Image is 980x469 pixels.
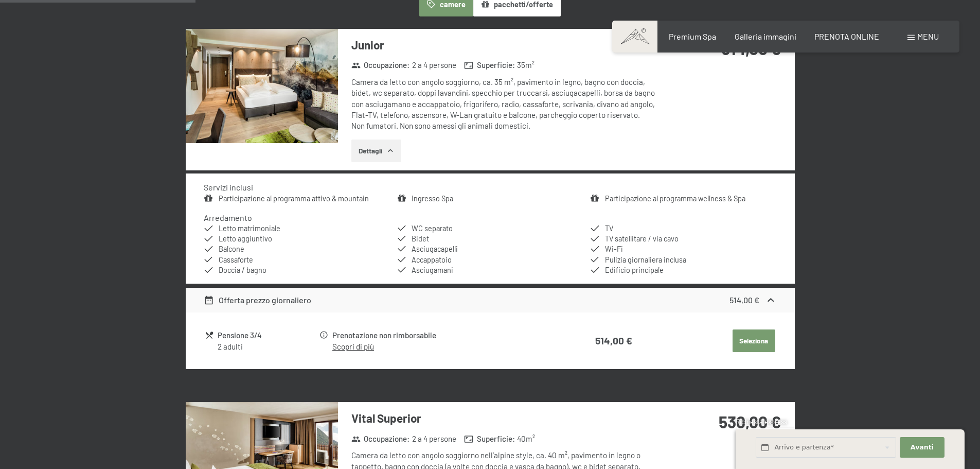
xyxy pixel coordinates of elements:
h4: Arredamento [204,213,252,222]
a: Galleria immagini [735,31,796,41]
span: WC separato [412,224,453,233]
span: TV satellitare / via cavo [605,234,679,243]
a: Ingresso Spa [412,194,453,203]
span: Bidet [412,234,429,243]
button: Avanti [900,437,944,458]
span: Cassaforte [219,255,253,264]
div: Camera da letto con angolo soggiorno, ca. 35 m², pavimento in legno, bagno con doccia, bidet, wc ... [351,77,657,131]
a: Participazione al programma attivo & mountain [219,194,369,203]
h3: Junior [351,37,657,53]
span: Accappatoio [412,255,452,264]
div: Offerta prezzo giornaliero514,00 € [186,288,795,312]
h4: Servizi inclusi [204,182,253,192]
span: Wi-Fi [605,245,623,253]
span: 40 m² [517,433,535,444]
a: Scopri di più [332,342,374,351]
a: Participazione al programma wellness & Spa [605,194,745,203]
span: Richiesta express [736,418,787,426]
div: 2 adulti [218,341,318,352]
div: Prenotazione non rimborsabile [332,329,546,341]
span: Asciugamani [412,266,453,274]
span: TV [605,224,613,233]
a: PRENOTA ONLINE [814,31,879,41]
strong: 514,00 € [729,295,759,305]
span: Menu [917,31,939,41]
div: Pensione 3/4 [218,329,318,341]
a: Premium Spa [669,31,716,41]
strong: Superficie : [464,433,515,444]
span: Balcone [219,245,244,253]
span: Pulizia giornaliera inclusa [605,255,686,264]
span: Edificio principale [605,266,664,274]
span: 2 a 4 persone [412,433,456,444]
button: Dettagli [351,140,401,162]
strong: 530,00 € [719,412,781,431]
strong: Occupazione : [351,60,410,71]
strong: Occupazione : [351,433,410,444]
div: Offerta prezzo giornaliero [204,294,311,306]
img: mss_renderimg.php [186,29,338,143]
strong: 514,00 € [721,39,781,58]
button: Seleziona [733,329,775,352]
span: 2 a 4 persone [412,60,456,71]
span: Letto aggiuntivo [219,234,272,243]
span: 35 m² [517,60,534,71]
span: Letto matrimoniale [219,224,280,233]
strong: 514,00 € [595,335,632,346]
span: Asciugacapelli [412,245,458,253]
strong: Superficie : [464,60,515,71]
h3: Vital Superior [351,410,657,426]
span: Doccia / bagno [219,266,266,274]
span: Avanti [911,443,934,452]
